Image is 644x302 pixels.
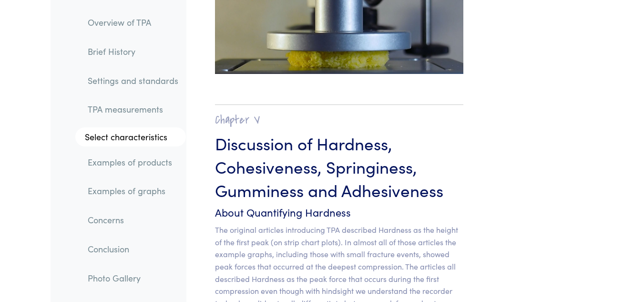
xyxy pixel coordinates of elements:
a: Overview of TPA [80,11,186,33]
a: Conclusion [80,238,186,260]
h3: Discussion of Hardness, Cohesiveness, Springiness, Gumminess and Adhesiveness [215,131,463,201]
h6: About Quantifying Hardness [215,205,463,220]
a: Examples of products [80,151,186,173]
a: TPA measurements [80,98,186,120]
a: Brief History [80,41,186,62]
a: Concerns [80,209,186,231]
a: Photo Gallery [80,267,186,289]
a: Settings and standards [80,69,186,91]
a: Examples of graphs [80,180,186,202]
a: Select characteristics [75,127,186,146]
h2: Chapter V [215,113,463,127]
